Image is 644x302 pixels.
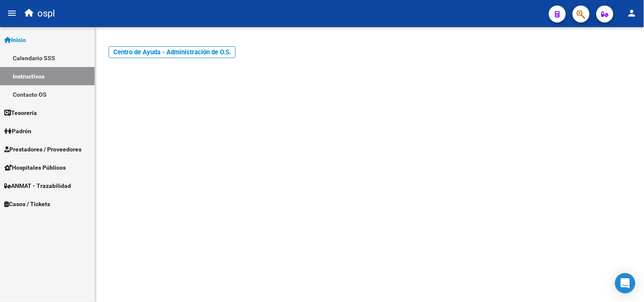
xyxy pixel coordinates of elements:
[37,4,55,23] span: ospl
[4,181,71,190] span: ANMAT - Trazabilidad
[4,199,50,209] span: Casos / Tickets
[4,35,26,45] span: Inicio
[4,163,66,172] span: Hospitales Públicos
[4,108,37,117] span: Tesorería
[109,46,236,58] a: Centro de Ayuda - Administración de O.S.
[615,273,636,294] div: Open Intercom Messenger
[4,126,31,136] span: Padrón
[627,8,637,18] mat-icon: person
[4,145,82,154] span: Prestadores / Proveedores
[7,8,17,18] mat-icon: menu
